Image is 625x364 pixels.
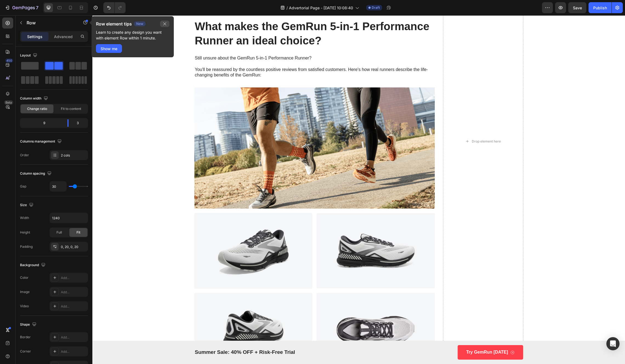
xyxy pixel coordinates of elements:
[27,106,47,111] span: Change ratio
[568,2,586,13] button: Save
[61,290,87,295] div: Add...
[20,304,29,309] div: Video
[224,198,342,273] img: gempages_432750572815254551-4e5a163f-f369-4168-8d60-eadf05839699.png
[103,2,126,13] div: Undo/Redo
[4,100,13,105] div: Beta
[61,349,87,354] div: Add...
[20,335,31,340] div: Border
[5,58,13,63] div: 450
[573,5,582,10] span: Save
[372,5,380,10] span: Draft
[374,334,416,340] p: Try GemRun [DATE]
[102,72,343,193] img: gempages_432750572815254551-7a2c47a4-d0bd-44d2-9982-b5c8b7a20cc9.png
[36,4,38,11] p: 7
[20,244,33,249] div: Padding
[54,34,73,39] p: Advanced
[20,153,29,158] div: Order
[61,153,87,158] div: 2 cols
[27,34,42,39] p: Settings
[76,230,80,235] span: Fit
[593,5,607,11] div: Publish
[102,3,343,33] h2: What makes the GemRun 5-in-1 Performance Runner an ideal choice?
[606,337,620,350] div: Open Intercom Messenger
[103,40,342,63] p: Still unsure about the GemRun 5-in-1 Performance Runner? You'll be reassured by the countless pos...
[73,119,87,127] div: 3
[20,184,26,189] div: Gap
[379,124,408,128] div: Drop element here
[20,170,53,177] div: Column spacing
[589,2,612,13] button: Publish
[286,5,288,11] span: /
[20,52,38,59] div: Layout
[20,289,30,294] div: Image
[102,198,220,273] img: gempages_432750572815254551-ff10e299-cd85-4726-a3df-73e7c51c08f5.png
[365,330,431,344] a: Try GemRun [DATE]
[50,213,88,223] input: Auto
[20,230,30,235] div: Height
[20,261,47,269] div: Background
[20,275,29,280] div: Color
[20,201,35,209] div: Size
[20,215,29,220] div: Width
[61,244,87,249] div: 0, 20, 0, 20
[21,119,63,127] div: 9
[20,321,38,328] div: Shape
[61,304,87,309] div: Add...
[61,275,87,280] div: Add...
[20,349,31,354] div: Corner
[2,2,41,13] button: 7
[61,335,87,340] div: Add...
[224,278,342,353] img: gempages_432750572815254551-ba8b7ffb-7d83-4df1-8f4f-12a4a8bbc41c.png
[27,19,73,26] p: Row
[61,106,81,111] span: Fit to content
[92,15,625,364] iframe: Design area
[102,278,220,353] img: gempages_432750572815254551-614f940b-8449-4854-945a-49abf3fa2541.png
[20,138,63,145] div: Columns management
[50,181,66,191] input: Auto
[103,334,265,340] p: Summer Sale: 40% OFF + Risk-Free Trial
[20,95,49,102] div: Column width
[56,230,62,235] span: Full
[289,5,353,11] span: Advertorial Page - [DATE] 10:08:40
